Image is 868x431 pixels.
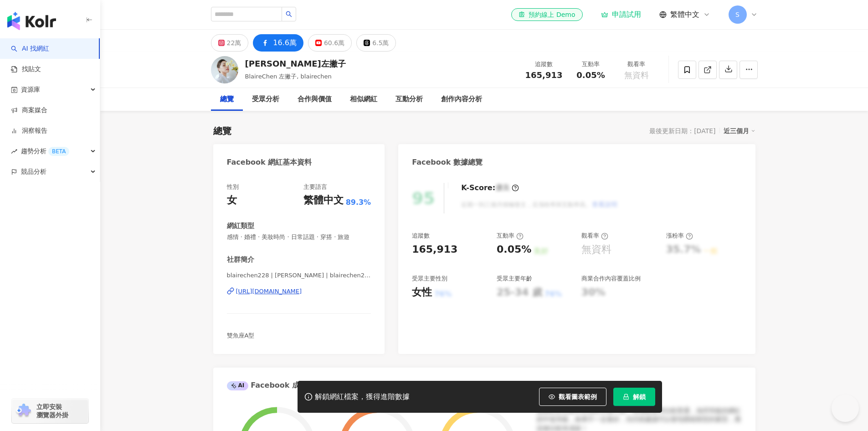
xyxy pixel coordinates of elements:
[497,232,524,240] div: 互動率
[48,147,69,156] div: BETA
[227,157,312,167] div: Facebook 網紅基本資料
[649,127,715,135] div: 最後更新日期：[DATE]
[613,388,655,406] button: 解鎖
[303,183,327,191] div: 主要語言
[395,94,423,105] div: 互動分析
[412,243,457,257] div: 165,913
[227,183,239,191] div: 性別
[581,243,611,257] div: 無資料
[581,275,641,283] div: 商業合作內容覆蓋比例
[511,8,582,21] a: 預約線上 Demo
[576,71,605,80] span: 0.05%
[245,58,346,69] div: [PERSON_NAME]左撇子
[211,34,249,52] button: 22萬
[211,56,238,83] img: KOL Avatar
[619,60,654,69] div: 觀看率
[227,36,241,49] div: 22萬
[7,12,56,30] img: logo
[346,197,371,208] span: 89.3%
[15,404,32,418] img: chrome extension
[11,148,17,155] span: rise
[286,11,292,17] span: search
[21,141,69,161] span: 趨勢分析
[21,161,46,182] span: 競品分析
[315,392,410,402] div: 解鎖網紅檔案，獲得進階數據
[324,36,344,49] div: 60.6萬
[227,221,254,231] div: 網紅類型
[356,34,396,52] button: 6.5萬
[298,94,332,105] div: 合作與價值
[308,34,352,52] button: 60.6萬
[11,65,41,74] a: 找貼文
[11,106,47,115] a: 商案媒合
[724,125,755,137] div: 近三個月
[11,44,49,53] a: searchAI 找網紅
[227,233,371,241] span: 感情 · 婚禮 · 美妝時尚 · 日常話題 · 穿搭 · 旅遊
[227,332,255,339] span: 雙魚座A型
[21,79,40,100] span: 資源庫
[252,94,279,105] div: 受眾分析
[227,255,254,265] div: 社群簡介
[227,193,237,208] div: 女
[36,403,68,419] span: 立即安裝 瀏覽器外掛
[412,232,430,240] div: 追蹤數
[624,71,649,80] span: 無資料
[539,388,606,406] button: 觀看圖表範例
[11,126,47,135] a: 洞察報告
[601,10,641,19] a: 申請試用
[253,34,303,52] button: 16.6萬
[441,94,482,105] div: 創作內容分析
[220,94,234,105] div: 總覽
[303,193,344,208] div: 繁體中文
[412,157,483,167] div: Facebook 數據總覽
[461,183,519,193] div: K-Score :
[666,232,693,240] div: 漲粉率
[623,394,629,400] span: lock
[633,393,646,400] span: 解鎖
[525,70,563,80] span: 165,913
[12,399,88,423] a: chrome extension立即安裝 瀏覽器外掛
[412,286,432,300] div: 女性
[581,232,608,240] div: 觀看率
[273,36,297,49] div: 16.6萬
[670,10,699,20] span: 繁體中文
[735,10,740,20] span: S
[519,10,575,19] div: 預約線上 Demo
[350,94,377,105] div: 相似網紅
[245,73,332,80] span: BlaireChen 左撇子, blairechen
[227,287,371,296] a: [URL][DOMAIN_NAME]
[497,243,531,257] div: 0.05%
[236,287,302,296] div: [URL][DOMAIN_NAME]
[525,60,563,69] div: 追蹤數
[227,271,371,280] span: blairechen228 | [PERSON_NAME] | blairechen228
[372,36,389,49] div: 6.5萬
[213,125,231,137] div: 總覽
[412,275,447,283] div: 受眾主要性別
[497,275,532,283] div: 受眾主要年齡
[559,393,597,400] span: 觀看圖表範例
[574,60,608,69] div: 互動率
